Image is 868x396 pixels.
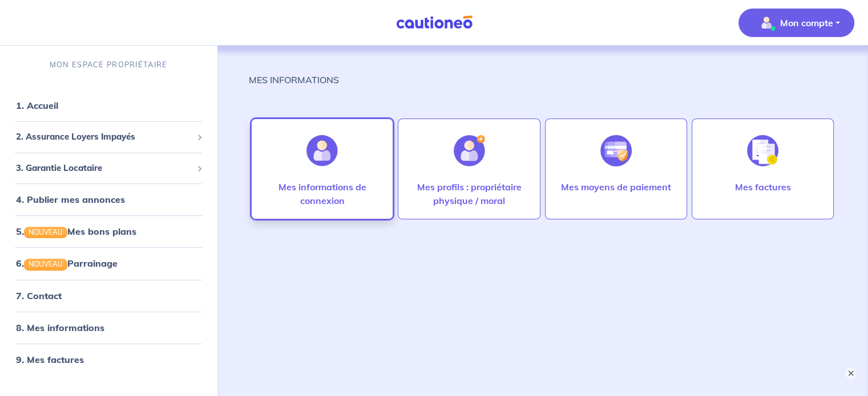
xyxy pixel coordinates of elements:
img: illu_account.svg [306,135,338,166]
div: 7. Contact [5,284,212,307]
p: MON ESPACE PROPRIÉTAIRE [50,59,167,70]
p: Mon compte [780,16,833,30]
p: Mes factures [734,180,790,194]
div: 6.NOUVEAUParrainage [5,252,212,275]
div: 3. Garantie Locataire [5,157,212,179]
div: 8. Mes informations [5,316,212,339]
div: 9. Mes factures [5,348,212,371]
p: MES INFORMATIONS [249,73,339,87]
button: illu_account_valid_menu.svgMon compte [738,9,854,37]
img: illu_credit_card_no_anim.svg [600,135,632,166]
a: 6.NOUVEAUParrainage [16,258,118,269]
a: 1. Accueil [16,100,58,111]
span: 2. Assurance Loyers Impayés [16,130,192,144]
button: × [845,368,857,379]
p: Mes moyens de paiement [561,180,671,194]
span: 3. Garantie Locataire [16,162,192,175]
img: illu_account_valid_menu.svg [757,14,776,32]
img: illu_account_add.svg [454,135,485,166]
a: 4. Publier mes annonces [16,194,125,205]
div: 4. Publier mes annonces [5,188,212,211]
div: 1. Accueil [5,94,212,117]
p: Mes informations de connexion [263,180,381,207]
a: 7. Contact [16,290,62,301]
a: 8. Mes informations [16,322,104,333]
img: Cautioneo [391,15,477,30]
p: Mes profils : propriétaire physique / moral [410,180,528,207]
a: 5.NOUVEAUMes bons plans [16,226,136,237]
div: 2. Assurance Loyers Impayés [5,126,212,148]
div: 5.NOUVEAUMes bons plans [5,220,212,243]
img: illu_invoice.svg [747,135,778,166]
